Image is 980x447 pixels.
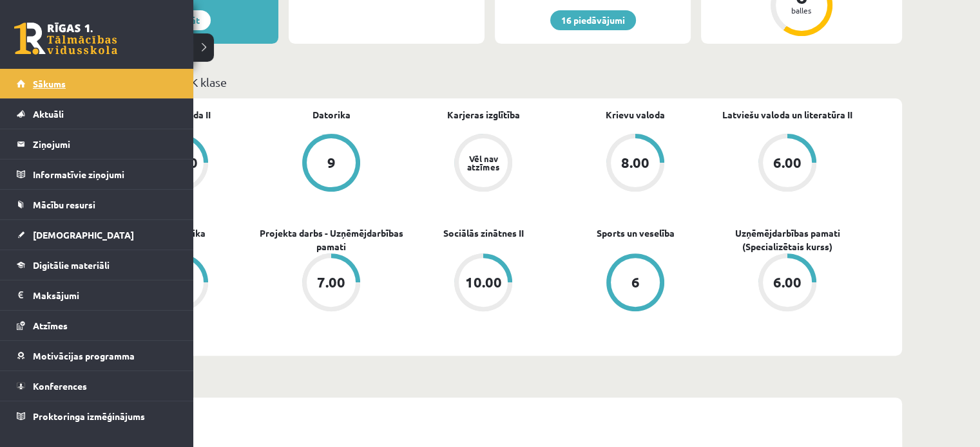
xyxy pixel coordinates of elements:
[711,253,863,314] a: 6.00
[33,129,177,159] legend: Ziņojumi
[711,226,863,253] a: Uzņēmējdarbības pamati (Specializētais kurss)
[17,220,177,250] a: [DEMOGRAPHIC_DATA]
[17,401,177,431] a: Proktoringa izmēģinājums
[550,10,636,30] a: 16 piedāvājumi
[606,108,665,122] a: Krievu valoda
[465,275,502,289] div: 10.00
[14,23,117,55] a: Rīgas 1. Tālmācības vidusskola
[782,6,821,14] div: balles
[317,275,345,289] div: 7.00
[407,253,559,314] a: 10.00
[33,259,110,271] span: Digitālie materiāli
[33,350,135,361] span: Motivācijas programma
[82,372,897,390] p: Nedēļa
[773,275,802,289] div: 6.00
[465,154,501,171] div: Vēl nav atzīmes
[17,250,177,280] a: Digitālie materiāli
[33,160,177,189] legend: Informatīvie ziņojumi
[597,226,675,240] a: Sports un veselība
[17,341,177,370] a: Motivācijas programma
[17,280,177,310] a: Maksājumi
[621,156,649,170] div: 8.00
[17,69,177,98] a: Sākums
[17,129,177,159] a: Ziņojumi
[33,410,145,422] span: Proktoringa izmēģinājums
[33,108,64,120] span: Aktuāli
[255,226,407,253] a: Projekta darbs - Uzņēmējdarbības pamati
[407,134,559,194] a: Vēl nav atzīmes
[312,108,351,122] a: Datorika
[33,199,95,210] span: Mācību resursi
[33,229,134,241] span: [DEMOGRAPHIC_DATA]
[17,190,177,219] a: Mācību resursi
[33,280,177,310] legend: Maksājumi
[82,73,897,91] p: Mācību plāns 12.b2 JK klase
[711,134,863,194] a: 6.00
[77,397,902,432] div: (13.10 - 19.10)
[722,108,852,122] a: Latviešu valoda un literatūra II
[559,253,711,314] a: 6
[327,156,336,170] div: 9
[17,160,177,189] a: Informatīvie ziņojumi
[255,253,407,314] a: 7.00
[17,99,177,129] a: Aktuāli
[33,320,68,331] span: Atzīmes
[17,371,177,401] a: Konferences
[631,275,640,289] div: 6
[33,380,87,392] span: Konferences
[559,134,711,194] a: 8.00
[443,226,524,240] a: Sociālās zinātnes II
[773,156,802,170] div: 6.00
[447,108,520,122] a: Karjeras izglītība
[255,134,407,194] a: 9
[17,311,177,340] a: Atzīmes
[33,78,66,89] span: Sākums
